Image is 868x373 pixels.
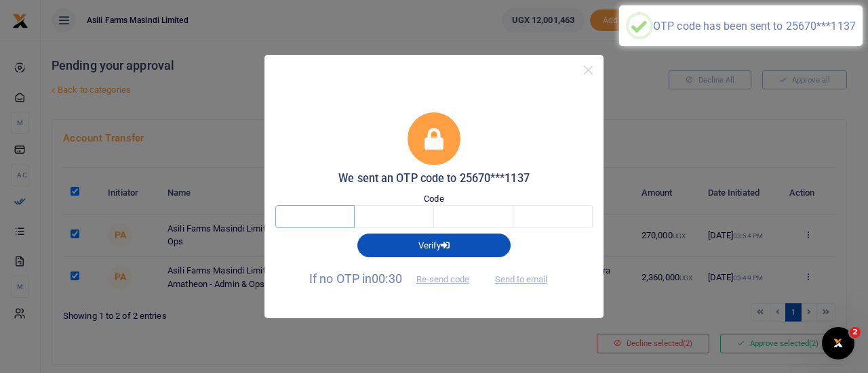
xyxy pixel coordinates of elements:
[424,192,443,206] label: Code
[850,327,861,338] span: 2
[309,271,481,286] span: If no OTP in
[822,327,854,359] iframe: Intercom live chat
[578,60,598,80] button: Close
[372,271,402,286] span: 00:30
[275,172,593,185] h5: We sent an OTP code to 25670***1137
[357,234,511,257] button: Verify
[653,20,856,32] div: OTP code has been sent to 25670***1137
